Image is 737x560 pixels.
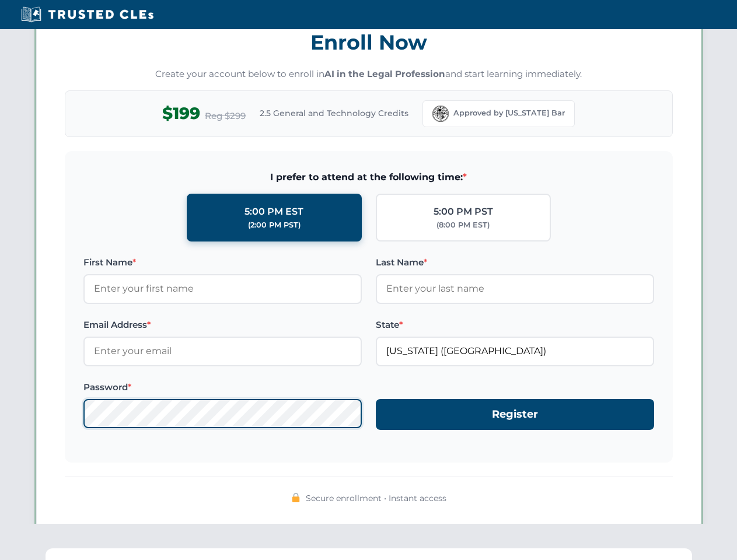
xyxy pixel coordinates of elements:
[376,274,654,303] input: Enter your last name
[205,109,246,123] span: Reg $299
[162,100,200,127] span: $199
[83,170,654,185] span: I prefer to attend at the following time:
[291,493,301,502] img: 🔒
[376,337,654,366] input: Florida (FL)
[248,219,301,231] div: (2:00 PM PST)
[83,318,362,332] label: Email Address
[324,68,445,79] strong: AI in the Legal Profession
[65,24,673,61] h3: Enroll Now
[65,68,673,81] p: Create your account below to enroll in and start learning immediately.
[376,256,654,269] label: Last Name
[83,256,362,269] label: First Name
[260,107,408,120] span: 2.5 General and Technology Credits
[376,399,654,430] button: Register
[436,219,490,231] div: (8:00 PM EST)
[453,107,565,119] span: Approved by [US_STATE] Bar
[376,318,654,332] label: State
[83,274,362,303] input: Enter your first name
[18,6,157,23] img: Trusted CLEs
[434,204,493,219] div: 5:00 PM PST
[83,380,362,394] label: Password
[83,337,362,366] input: Enter your email
[432,106,449,122] img: Florida Bar
[306,492,446,505] span: Secure enrollment • Instant access
[244,204,303,219] div: 5:00 PM EST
